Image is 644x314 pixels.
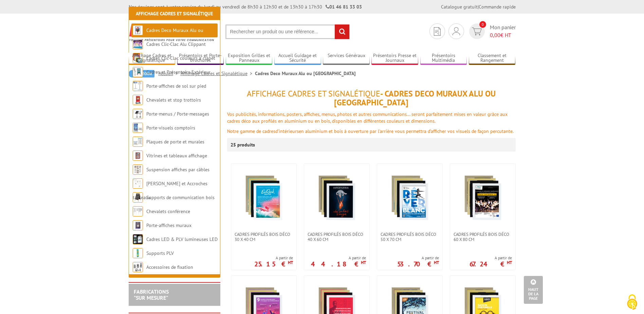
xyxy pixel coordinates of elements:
a: Cadres Clic-Clac Alu Clippant [146,41,206,47]
img: devis rapide [472,28,482,35]
p: 67.24 € [470,262,512,266]
p: 25.15 € [254,262,293,266]
a: Cadres Deco Muraux Alu ou [GEOGRAPHIC_DATA] [133,27,203,47]
img: Cadres Profilés Bois Déco 60 x 80 cm [459,174,507,222]
img: Suspension affiches par câbles [133,164,143,175]
a: Exposition Grilles et Panneaux [226,53,273,64]
img: Cadres Profilés Bois Déco 50 x 70 cm [386,174,434,222]
p: 53.70 € [397,262,439,266]
a: Supports de communication bois [146,194,215,200]
a: Services Généraux [323,53,370,64]
a: Suspension affiches par câbles [146,167,209,173]
a: Accueil Guidage et Sécurité [274,53,321,64]
span: A partir de [470,255,512,261]
font: d'intérieurs [275,128,299,134]
a: Commande rapide [479,4,516,10]
img: Supports PLV [133,248,143,258]
img: Porte-menus / Porte-messages [133,109,143,119]
img: Porte-affiches muraux [133,220,143,230]
a: Cadres Profilés Bois Déco 60 x 80 cm [450,232,515,242]
span: Cadres Profilés Bois Déco 40 x 60 cm [308,232,366,242]
img: Chevalets et stop trottoirs [133,95,143,105]
a: FABRICATIONS"Sur Mesure" [134,288,169,301]
img: Cookies (fenêtre modale) [624,294,641,311]
span: Cadres Profilés Bois Déco 60 x 80 cm [454,232,512,242]
a: Cadres Profilés Bois Déco 50 x 70 cm [377,232,442,242]
font: Vos publicités, informations, posters, affiches, menus, photos et autres communications... seront... [227,111,508,124]
div: Nos équipes sont à votre service du lundi au vendredi de 8h30 à 12h30 et de 13h30 à 17h30 [129,3,362,10]
span: Cadres Profilés Bois Déco 30 x 40 cm [235,232,293,242]
a: Affichage Cadres et Signalétique [129,53,176,64]
font: en aluminium et bois à ouverture par l'arrière vous permettra d’afficher vos visuels de façon per... [299,128,514,134]
a: Chevalets et stop trottoirs [146,97,201,103]
img: devis rapide [434,27,441,36]
a: Présentoirs Presse et Journaux [371,53,418,64]
span: Affichage Cadres et Signalétique [247,88,380,99]
span: € HT [490,31,516,39]
a: Porte-affiches muraux [146,222,191,228]
img: Cadres et Présentoirs Extérieur [133,67,143,77]
a: Porte-visuels comptoirs [146,125,195,131]
strong: 01 46 81 33 03 [326,4,362,10]
button: Cookies (fenêtre modale) [620,291,644,314]
li: Cadres Deco Muraux Alu ou [GEOGRAPHIC_DATA] [255,70,356,77]
a: Cadres Profilés Bois Déco 40 x 60 cm [304,232,369,242]
a: Présentoirs et Porte-brochures [177,53,224,64]
img: Plaques de porte et murales [133,137,143,147]
img: Cadres Deco Muraux Alu ou Bois [133,25,143,35]
sup: HT [288,260,293,265]
input: Rechercher un produit ou une référence... [225,24,350,39]
a: Accessoires de fixation [146,264,193,270]
img: Chevalets conférence [133,206,143,216]
sup: HT [434,260,439,265]
font: Notre gamme de cadres [227,128,275,134]
h1: - Cadres Deco Muraux Alu ou [GEOGRAPHIC_DATA] [227,89,516,107]
a: Présentoirs Multimédia [420,53,467,64]
a: Vitrines et tableaux affichage [146,153,207,159]
a: Chevalets conférence [146,208,190,214]
span: A partir de [397,255,439,261]
img: Cadres Profilés Bois Déco 30 x 40 cm [240,174,288,222]
p: 44.18 € [311,262,366,266]
a: Haut de la page [524,276,543,304]
img: Accessoires de fixation [133,262,143,272]
img: Cimaises et Accroches tableaux [133,178,143,189]
a: Porte-affiches de sol sur pied [146,83,206,89]
img: Porte-affiches de sol sur pied [133,81,143,91]
sup: HT [507,260,512,265]
a: Cadres LED & PLV lumineuses LED [146,236,218,242]
p: 25 produits [231,138,256,152]
img: Vitrines et tableaux affichage [133,151,143,161]
span: 0,00 [490,32,500,38]
img: devis rapide [453,27,460,35]
sup: HT [361,260,366,265]
a: Affichage Cadres et Signalétique [181,70,255,76]
img: Cadres Profilés Bois Déco 40 x 60 cm [313,174,361,222]
a: Porte-menus / Porte-messages [146,111,209,117]
a: Supports PLV [146,250,174,256]
a: Cadres et Présentoirs Extérieur [146,69,210,75]
a: devis rapide 0 Mon panier 0,00€ HT [467,23,516,39]
a: Classement et Rangement [469,53,516,64]
input: rechercher [335,24,349,39]
span: Mon panier [490,23,516,39]
a: [PERSON_NAME] et Accroches tableaux [133,180,207,200]
img: Cadres LED & PLV lumineuses LED [133,234,143,244]
div: | [441,3,516,10]
span: 0 [479,21,486,28]
span: Cadres Profilés Bois Déco 50 x 70 cm [381,232,439,242]
img: Porte-visuels comptoirs [133,123,143,133]
a: Catalogue gratuit [441,4,478,10]
a: Plaques de porte et murales [146,139,204,145]
span: A partir de [254,255,293,261]
a: Affichage Cadres et Signalétique [136,11,213,17]
a: Cadres Profilés Bois Déco 30 x 40 cm [231,232,296,242]
span: A partir de [311,255,366,261]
